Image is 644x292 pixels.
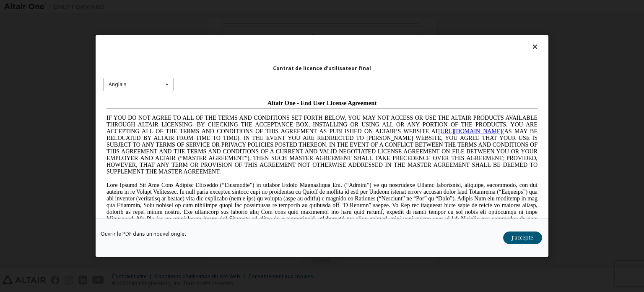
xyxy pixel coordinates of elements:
[335,32,399,38] a: [URL][DOMAIN_NAME]
[512,234,533,241] font: J'accepte
[273,65,371,72] font: Contrat de licence d'utilisateur final
[164,3,274,10] span: Altair One - End User License Agreement
[503,231,542,244] button: J'accepte
[101,230,186,237] font: Ouvrir le PDF dans un nouvel onglet
[3,86,434,146] span: Lore Ipsumd Sit Ame Cons Adipisc Elitseddo (“Eiusmodte”) in utlabor Etdolo Magnaaliqua Eni. (“Adm...
[101,231,186,237] a: Ouvrir le PDF dans un nouvel onglet
[109,81,127,88] font: Anglais
[3,18,434,79] span: IF YOU DO NOT AGREE TO ALL OF THE TERMS AND CONDITIONS SET FORTH BELOW, YOU MAY NOT ACCESS OR USE...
